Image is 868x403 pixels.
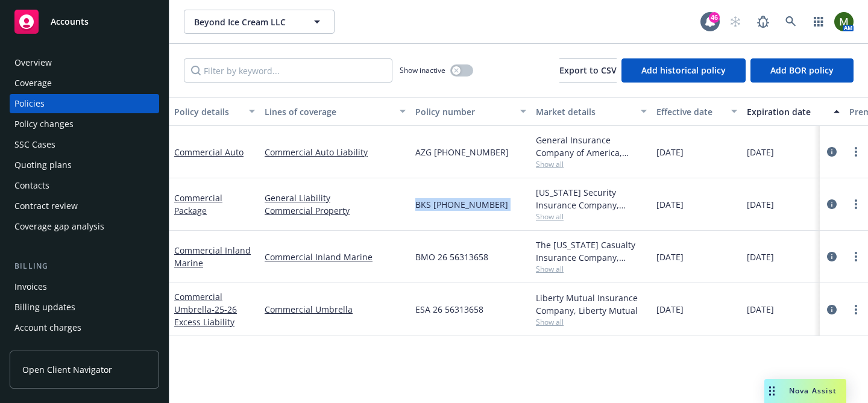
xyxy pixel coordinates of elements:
span: AZG [PHONE_NUMBER] [415,146,509,158]
a: Installment plans [10,339,159,358]
a: Report a Bug [751,10,775,34]
span: ESA 26 56313658 [415,303,483,316]
button: Add BOR policy [750,58,854,83]
a: Commercial Auto [174,146,244,158]
div: Contacts [14,176,49,195]
button: Beyond Ice Cream LLC [184,10,335,34]
a: Coverage gap analysis [10,217,159,236]
a: Commercial Property [265,204,406,217]
a: Invoices [10,277,159,296]
a: Accounts [10,5,159,39]
div: Account charges [14,318,81,337]
div: General Insurance Company of America, Safeco Insurance (Liberty Mutual) [536,134,647,159]
div: Overview [14,53,52,72]
a: more [849,145,863,159]
a: more [849,197,863,211]
span: [DATE] [656,251,684,263]
a: Start snowing [723,10,747,34]
div: Lines of coverage [265,105,392,118]
a: Overview [10,53,159,72]
span: Show all [536,317,647,327]
div: Coverage [14,73,52,93]
div: The [US_STATE] Casualty Insurance Company, Liberty Mutual [536,239,647,264]
span: Show all [536,159,647,169]
button: Export to CSV [559,58,617,83]
div: Billing [10,260,159,272]
button: Add historical policy [621,58,746,83]
span: [DATE] [747,146,774,158]
a: circleInformation [825,249,839,264]
button: Expiration date [742,97,844,126]
span: Open Client Navigator [22,363,112,376]
div: Liberty Mutual Insurance Company, Liberty Mutual [536,292,647,317]
a: Contract review [10,196,159,216]
span: [DATE] [747,303,774,316]
div: Expiration date [747,105,826,118]
span: [DATE] [656,146,684,158]
span: Beyond Ice Cream LLC [194,16,298,28]
button: Effective date [652,97,742,126]
div: Quoting plans [14,155,72,175]
button: Policy number [410,97,531,126]
button: Lines of coverage [260,97,410,126]
span: [DATE] [656,303,684,316]
span: BMO 26 56313658 [415,251,488,263]
span: [DATE] [747,251,774,263]
a: Switch app [807,10,831,34]
a: Quoting plans [10,155,159,175]
a: circleInformation [825,197,839,211]
span: Add historical policy [641,64,726,76]
div: Coverage gap analysis [14,217,104,236]
span: Show all [536,264,647,274]
span: Accounts [51,17,89,27]
a: more [849,302,863,317]
div: Policy details [174,105,242,118]
input: Filter by keyword... [184,58,392,83]
a: Commercial Package [174,192,222,216]
div: Invoices [14,277,47,296]
a: Commercial Inland Marine [265,251,406,263]
a: Coverage [10,73,159,93]
a: Commercial Inland Marine [174,245,251,269]
span: Nova Assist [789,386,837,396]
span: BKS [PHONE_NUMBER] [415,198,508,211]
span: Export to CSV [559,64,617,76]
a: Commercial Auto Liability [265,146,406,158]
span: [DATE] [747,198,774,211]
span: [DATE] [656,198,684,211]
div: Policy changes [14,114,74,134]
span: Show all [536,211,647,222]
button: Policy details [169,97,260,126]
a: Commercial Umbrella [265,303,406,316]
a: Commercial Umbrella [174,291,237,328]
button: Market details [531,97,652,126]
div: Contract review [14,196,78,216]
a: Search [779,10,803,34]
div: Installment plans [14,339,85,358]
div: Drag to move [764,379,779,403]
a: circleInformation [825,145,839,159]
a: Contacts [10,176,159,195]
div: Market details [536,105,634,118]
a: Policies [10,94,159,113]
a: more [849,249,863,264]
div: Policy number [415,105,513,118]
a: Account charges [10,318,159,337]
a: Billing updates [10,298,159,317]
a: SSC Cases [10,135,159,154]
button: Nova Assist [764,379,846,403]
span: Add BOR policy [770,64,834,76]
div: Billing updates [14,298,75,317]
div: 46 [709,12,720,23]
div: SSC Cases [14,135,55,154]
img: photo [834,12,854,31]
div: [US_STATE] Security Insurance Company, Liberty Mutual [536,186,647,211]
div: Effective date [656,105,724,118]
a: circleInformation [825,302,839,317]
div: Policies [14,94,45,113]
span: Show inactive [400,65,445,75]
a: General Liability [265,192,406,204]
a: Policy changes [10,114,159,134]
